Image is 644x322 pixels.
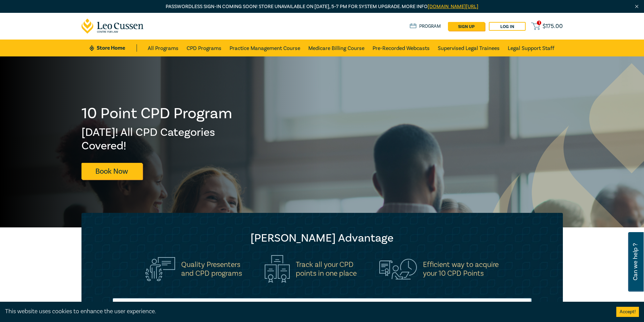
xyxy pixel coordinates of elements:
h2: [DATE]! All CPD Categories Covered! [81,126,233,153]
h5: Track all your CPD points in one place [296,260,357,278]
a: Program [410,23,441,30]
p: Passwordless sign-in coming soon! Store unavailable on [DATE], 5–7 PM for system upgrade. More info [81,3,563,10]
div: This website uses cookies to enhance the user experience. [5,307,606,316]
a: [DOMAIN_NAME][URL] [428,3,478,10]
button: Accept cookies [616,307,639,317]
img: Efficient way to acquire<br>your 10 CPD Points [379,259,417,279]
a: Practice Management Course [230,40,300,56]
a: sign up [448,22,485,31]
a: Legal Support Staff [508,40,554,56]
a: Store Home [90,44,137,52]
a: All Programs [148,40,178,56]
a: Medicare Billing Course [308,40,364,56]
h2: [PERSON_NAME] Advantage [95,231,549,245]
span: Can we help ? [632,236,639,288]
h5: Efficient way to acquire your 10 CPD Points [423,260,499,278]
h1: 10 Point CPD Program [81,105,233,122]
span: 1 [537,21,541,25]
a: Book Now [81,163,142,179]
a: Supervised Legal Trainees [438,40,500,56]
img: Close [634,4,640,9]
img: Quality Presenters<br>and CPD programs [145,257,175,281]
img: Track all your CPD<br>points in one place [265,255,290,283]
a: CPD Programs [187,40,221,56]
a: Log in [489,22,526,31]
span: $ 175.00 [543,23,563,30]
h5: Quality Presenters and CPD programs [181,260,242,278]
a: Pre-Recorded Webcasts [373,40,430,56]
